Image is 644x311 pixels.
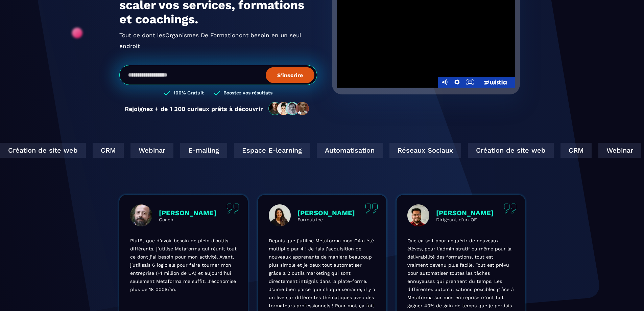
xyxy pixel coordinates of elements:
[130,237,237,293] p: Plutôt que d’avoir besoin de plein d’outils différents, j’utilise Metaforma qui réunit tout ce do...
[91,143,122,158] div: CRM
[559,143,590,158] div: CRM
[504,203,517,214] img: quote
[165,30,239,41] span: Organismes De Formation
[269,204,291,226] img: profile
[119,30,317,51] h2: Tout ce dont les ont besoin en un seul endroit
[159,209,216,217] p: [PERSON_NAME]
[159,217,216,222] p: Coach
[214,90,220,96] img: checked
[365,203,378,214] img: quote
[226,203,239,214] img: quote
[266,102,312,116] img: community-people
[451,77,463,88] button: Show settings menu
[125,105,263,112] p: Rejoignez + de 1 200 curieux prêts à découvrir
[438,77,451,88] button: Mute
[467,143,552,158] div: Création de site web
[297,209,355,217] p: [PERSON_NAME]
[436,217,494,222] p: Dirigeant d'un OF
[315,143,381,158] div: Automatisation
[164,90,170,96] img: checked
[266,67,314,83] button: S’inscrire
[436,209,494,217] p: [PERSON_NAME]
[233,143,309,158] div: Espace E-learning
[388,143,460,158] div: Réseaux Sociaux
[130,204,152,226] img: profile
[463,77,476,88] button: Fullscreen
[407,204,429,226] img: profile
[297,217,355,222] p: Formatrice
[476,77,515,88] a: Wistia Logo -- Learn More
[223,90,272,96] h3: Boostez vos résultats
[173,90,204,96] h3: 100% Gratuit
[179,143,226,158] div: E-mailing
[597,143,640,158] div: Webinar
[129,143,172,158] div: Webinar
